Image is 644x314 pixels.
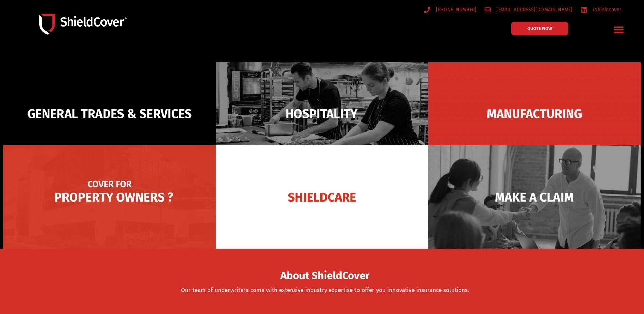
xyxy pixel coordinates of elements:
span: [EMAIL_ADDRESS][DOMAIN_NAME] [495,5,572,14]
span: QUOTE NOW [527,26,552,31]
a: About ShieldCover [280,274,369,280]
a: /shieldcover [581,5,621,14]
a: [EMAIL_ADDRESS][DOMAIN_NAME] [485,5,573,14]
img: Shield-Cover-Underwriting-Australia-logo-full [39,14,127,35]
div: Menu Toggle [611,21,627,37]
span: /shieldcover [591,5,621,14]
a: [PHONE_NUMBER] [424,5,477,14]
span: [PHONE_NUMBER] [434,5,477,14]
a: QUOTE NOW [511,22,568,35]
a: Our team of underwriters come with extensive industry expertise to offer you innovative insurance... [181,286,469,294]
span: About ShieldCover [280,272,369,280]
